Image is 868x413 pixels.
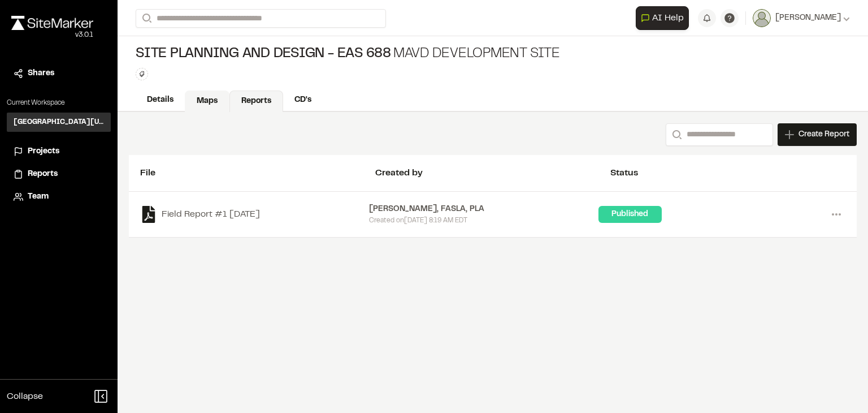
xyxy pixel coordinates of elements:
[28,191,49,203] span: Team
[775,12,841,24] span: [PERSON_NAME]
[136,45,560,63] div: MAVD Development Site
[14,117,104,127] h3: [GEOGRAPHIC_DATA][US_STATE] SEAS-EAS 688 Site Planning and Design
[753,9,850,27] button: [PERSON_NAME]
[369,203,598,216] div: [PERSON_NAME], FASLA, PLA
[652,11,684,25] span: AI Help
[28,67,54,80] span: Shares
[136,68,148,80] button: Edit Tags
[14,191,104,203] a: Team
[28,145,59,158] span: Projects
[598,206,662,223] div: Published
[140,166,375,180] div: File
[140,206,369,223] a: Field Report #1 [DATE]
[136,45,391,63] span: Site Planning and Design - EAS 688
[369,216,598,226] div: Created on [DATE] 8:19 AM EDT
[229,91,283,112] a: Reports
[136,9,156,28] button: Search
[666,123,686,146] button: Search
[7,98,111,108] p: Current Workspace
[11,30,93,40] div: Oh geez...please don't...
[11,16,93,30] img: rebrand.png
[14,168,104,180] a: Reports
[636,6,693,30] div: Open AI Assistant
[7,390,43,403] span: Collapse
[375,166,610,180] div: Created by
[636,6,689,30] button: Open AI Assistant
[283,89,323,111] a: CD's
[136,89,185,111] a: Details
[14,67,104,80] a: Shares
[798,128,849,141] span: Create Report
[14,145,104,158] a: Projects
[753,9,771,27] img: User
[610,166,845,180] div: Status
[185,91,229,112] a: Maps
[28,168,58,180] span: Reports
